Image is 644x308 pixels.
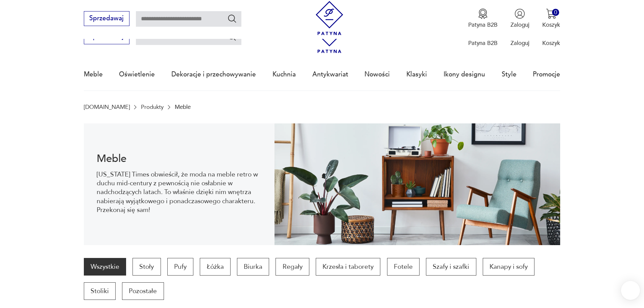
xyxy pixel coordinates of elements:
[275,123,560,245] img: Meble
[84,11,129,26] button: Sprzedawaj
[84,104,130,110] a: [DOMAIN_NAME]
[510,39,529,47] p: Zaloguj
[468,21,498,29] p: Patyna B2B
[97,154,261,164] h1: Meble
[200,258,230,276] a: Łóżka
[621,281,640,300] iframe: Smartsupp widget button
[227,14,237,23] button: Szukaj
[84,258,126,276] a: Wszystkie
[237,258,269,276] a: Biurka
[468,8,498,29] a: Ikona medaluPatyna B2B
[276,258,309,276] a: Regały
[542,8,560,29] button: 0Koszyk
[227,32,237,42] button: Szukaj
[141,104,164,110] a: Produkty
[316,258,380,276] a: Krzesła i taborety
[546,8,556,19] img: Ikona koszyka
[167,258,193,276] a: Pufy
[552,9,559,16] div: 0
[406,59,427,90] a: Klasyki
[84,282,116,300] a: Stoliki
[468,39,498,47] p: Patyna B2B
[272,59,296,90] a: Kuchnia
[502,59,517,90] a: Style
[84,34,129,40] a: Sprzedawaj
[478,8,488,19] img: Ikona medalu
[426,258,476,276] a: Szafy i szafki
[515,8,525,19] img: Ikonka użytkownika
[97,170,261,215] p: [US_STATE] Times obwieścił, że moda na meble retro w duchu mid-century z pewnością nie osłabnie w...
[84,59,103,90] a: Meble
[312,1,347,35] img: Patyna - sklep z meblami i dekoracjami vintage
[483,258,534,276] a: Kanapy i sofy
[468,8,498,29] button: Patyna B2B
[542,21,560,29] p: Koszyk
[171,59,256,90] a: Dekoracje i przechowywanie
[444,59,485,90] a: Ikony designu
[510,21,529,29] p: Zaloguj
[312,59,348,90] a: Antykwariat
[122,282,164,300] a: Pozostałe
[542,39,560,47] p: Koszyk
[387,258,420,276] a: Fotele
[84,16,129,22] a: Sprzedawaj
[133,258,161,276] a: Stoły
[119,59,155,90] a: Oświetlenie
[510,8,529,29] button: Zaloguj
[533,59,560,90] a: Promocje
[364,59,390,90] a: Nowości
[175,104,191,110] p: Meble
